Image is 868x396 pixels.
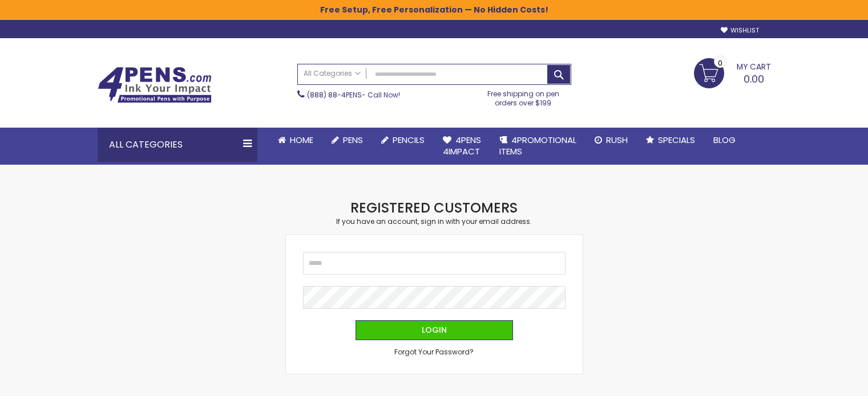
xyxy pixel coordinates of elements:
button: Login [356,320,513,340]
span: Home [290,134,313,146]
span: Pens [343,134,363,146]
span: - Call Now! [307,90,400,100]
a: 4PROMOTIONALITEMS [490,128,586,165]
span: Rush [606,134,628,146]
div: If you have an account, sign in with your email address. [286,217,583,226]
img: 4Pens Custom Pens and Promotional Products [98,67,212,103]
a: Blog [704,128,745,153]
a: Forgot Your Password? [394,348,474,357]
a: 4Pens4impact [434,128,490,165]
a: Home [269,128,322,153]
strong: Registered Customers [350,198,518,217]
a: Pencils [372,128,434,153]
span: All Categories [304,69,361,78]
span: Specials [658,134,695,146]
span: Pencils [393,134,425,146]
a: Pens [322,128,372,153]
span: Login [422,324,447,336]
a: 0.00 0 [694,58,771,87]
div: All Categories [98,128,257,162]
span: 4PROMOTIONAL ITEMS [499,134,576,157]
a: All Categories [298,64,366,83]
div: Free shipping on pen orders over $199 [475,85,571,108]
span: 0 [718,58,722,68]
span: Forgot Your Password? [394,347,474,357]
a: (888) 88-4PENS [307,90,362,100]
span: 0.00 [744,72,764,86]
a: Rush [586,128,637,153]
span: Blog [713,134,736,146]
a: Specials [637,128,704,153]
span: 4Pens 4impact [443,134,481,157]
a: Wishlist [721,26,759,35]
